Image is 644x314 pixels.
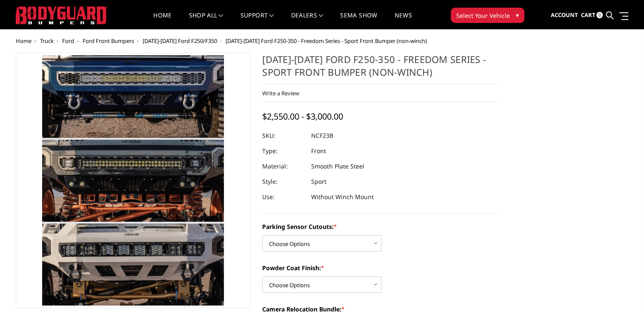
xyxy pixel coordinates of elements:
[262,222,497,231] label: Parking Sensor Cutouts:
[226,37,427,45] span: [DATE]-[DATE] Ford F250-350 - Freedom Series - Sport Front Bumper (non-winch)
[516,11,519,20] span: ▾
[83,37,134,45] a: Ford Front Bumpers
[262,174,305,189] dt: Style:
[291,12,323,29] a: Dealers
[189,12,223,29] a: shop all
[581,11,595,19] span: Cart
[262,89,299,97] a: Write a Review
[262,159,305,174] dt: Material:
[62,37,74,45] a: Ford
[581,4,603,27] a: Cart 0
[601,273,644,314] iframe: Chat Widget
[451,8,524,23] button: Select Your Vehicle
[262,143,305,159] dt: Type:
[596,12,603,18] span: 0
[262,263,497,272] label: Powder Coat Finish:
[394,12,412,29] a: News
[262,128,305,143] dt: SKU:
[340,12,377,29] a: SEMA Show
[262,305,497,314] label: Camera Relocation Bundle:
[240,12,274,29] a: Support
[262,189,305,205] dt: Use:
[311,189,374,205] dd: Without Winch Mount
[262,53,497,85] h1: [DATE]-[DATE] Ford F250-350 - Freedom Series - Sport Front Bumper (non-winch)
[456,11,510,20] span: Select Your Vehicle
[311,159,364,174] dd: Smooth Plate Steel
[40,37,54,45] a: Truck
[262,111,343,122] span: $2,550.00 - $3,000.00
[16,53,251,308] a: 2023-2025 Ford F250-350 - Freedom Series - Sport Front Bumper (non-winch)
[16,6,107,24] img: BODYGUARD BUMPERS
[550,4,578,27] a: Account
[311,128,333,143] dd: NCF23B
[311,143,326,159] dd: Front
[143,37,217,45] a: [DATE]-[DATE] Ford F250/F350
[16,37,31,45] a: Home
[153,12,172,29] a: Home
[311,174,326,189] dd: Sport
[550,11,578,19] span: Account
